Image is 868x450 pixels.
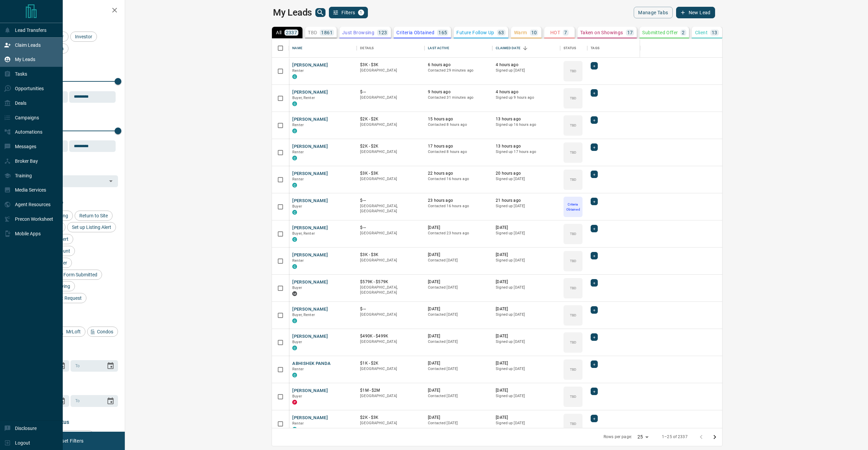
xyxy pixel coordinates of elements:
[496,333,557,339] p: [DATE]
[360,339,421,345] p: [GEOGRAPHIC_DATA]
[593,144,595,151] span: +
[360,149,421,155] p: [GEOGRAPHIC_DATA]
[64,329,83,334] span: MrLoft
[428,388,489,393] p: [DATE]
[329,7,368,18] button: Filters1
[682,30,685,35] p: 2
[360,62,421,68] p: $3K - $3K
[292,367,304,371] span: Renter
[591,252,598,259] div: +
[591,333,598,341] div: +
[292,198,328,204] button: [PERSON_NAME]
[428,333,489,339] p: [DATE]
[22,7,118,15] h2: Filters
[360,203,421,214] p: [GEOGRAPHIC_DATA], [GEOGRAPHIC_DATA]
[570,340,576,345] p: TBD
[378,30,387,35] p: 123
[496,279,557,285] p: [DATE]
[292,204,302,209] span: Buyer
[360,171,421,176] p: $3K - $3K
[570,258,576,263] p: TBD
[360,198,421,203] p: $---
[428,116,489,122] p: 15 hours ago
[67,222,116,232] div: Set up Listing Alert
[95,329,116,334] span: Condos
[77,213,110,218] span: Return to Site
[593,334,595,340] span: +
[292,231,315,236] span: Buyer, Renter
[496,388,557,393] p: [DATE]
[292,156,297,160] div: condos.ca
[496,252,557,258] p: [DATE]
[292,346,297,350] div: condos.ca
[286,30,297,35] p: 2337
[570,394,576,399] p: TBD
[292,258,304,263] span: Renter
[292,421,304,426] span: Renter
[87,327,118,337] div: Condos
[593,388,595,395] span: +
[496,420,557,426] p: Signed up [DATE]
[360,393,421,399] p: [GEOGRAPHIC_DATA]
[496,393,557,399] p: Signed up [DATE]
[292,340,302,344] span: Buyer
[73,34,95,39] span: Investor
[70,32,97,42] div: Investor
[496,89,557,95] p: 4 hours ago
[428,225,489,231] p: [DATE]
[642,30,678,35] p: Submitted Offer
[591,360,598,368] div: +
[676,7,715,18] button: New Lead
[591,415,598,422] div: +
[496,143,557,149] p: 13 hours ago
[591,143,598,151] div: +
[292,415,328,421] button: [PERSON_NAME]
[360,415,421,420] p: $2K - $3K
[496,62,557,68] p: 4 hours ago
[292,237,297,242] div: condos.ca
[591,279,598,287] div: +
[428,420,489,426] p: Contacted [DATE]
[360,231,421,236] p: [GEOGRAPHIC_DATA]
[428,393,489,399] p: Contacted [DATE]
[593,90,595,96] span: +
[56,327,85,337] div: MrLoft
[428,279,489,285] p: [DATE]
[593,171,595,178] span: +
[360,420,421,426] p: [GEOGRAPHIC_DATA]
[292,123,304,127] span: Renter
[292,177,304,181] span: Renter
[604,434,632,440] p: Rows per page:
[292,394,302,398] span: Buyer
[292,225,328,231] button: [PERSON_NAME]
[570,177,576,182] p: TBD
[292,183,297,188] div: condos.ca
[428,198,489,203] p: 23 hours ago
[591,116,598,124] div: +
[570,123,576,128] p: TBD
[580,30,623,35] p: Taken on Showings
[292,264,297,269] div: condos.ca
[104,359,117,373] button: Choose date
[428,258,489,263] p: Contacted [DATE]
[531,30,537,35] p: 10
[292,89,328,96] button: [PERSON_NAME]
[492,39,560,58] div: Claimed Date
[360,306,421,312] p: $---
[428,415,489,420] p: [DATE]
[496,198,557,203] p: 21 hours ago
[496,39,520,58] div: Claimed Date
[428,366,489,372] p: Contacted [DATE]
[593,279,595,286] span: +
[75,211,113,221] div: Return to Site
[360,39,374,58] div: Details
[292,279,328,286] button: [PERSON_NAME]
[315,8,325,17] button: search button
[496,149,557,155] p: Signed up 17 hours ago
[428,39,449,58] div: Last Active
[357,39,425,58] div: Details
[560,39,587,58] div: Status
[570,421,576,426] p: TBD
[428,122,489,128] p: Contacted 8 hours ago
[428,203,489,209] p: Contacted 16 hours ago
